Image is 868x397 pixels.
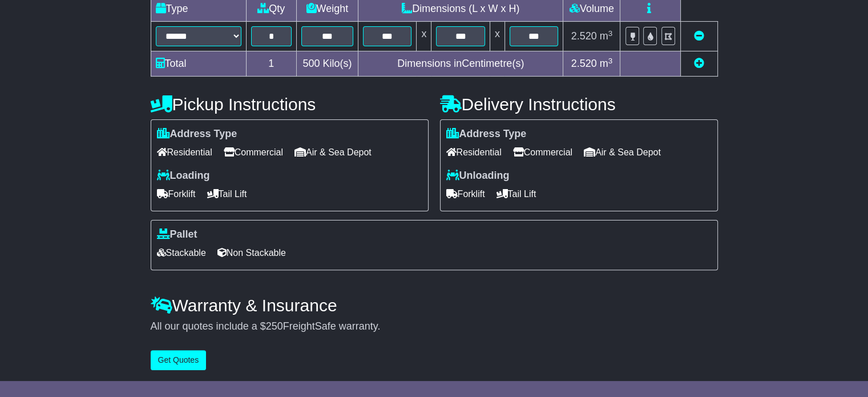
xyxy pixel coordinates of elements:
[217,244,286,262] span: Non Stackable
[440,95,718,114] h4: Delivery Instructions
[157,244,206,262] span: Stackable
[446,170,510,182] label: Unloading
[151,95,429,114] h4: Pickup Instructions
[358,51,563,77] td: Dimensions in Centimetre(s)
[157,228,197,241] label: Pallet
[446,128,527,141] label: Address Type
[513,143,572,161] span: Commercial
[246,51,296,77] td: 1
[608,29,613,38] sup: 3
[266,320,283,332] span: 250
[151,350,207,370] button: Get Quotes
[600,58,613,69] span: m
[151,51,246,77] td: Total
[694,30,704,42] a: Remove this item
[608,57,613,65] sup: 3
[496,185,536,203] span: Tail Lift
[151,296,718,315] h4: Warranty & Insurance
[571,58,597,69] span: 2.520
[302,58,320,69] span: 500
[490,22,504,51] td: x
[446,185,485,203] span: Forklift
[157,143,212,161] span: Residential
[571,30,597,42] span: 2.520
[294,143,372,161] span: Air & Sea Depot
[207,185,247,203] span: Tail Lift
[296,51,358,77] td: Kilo(s)
[600,30,613,42] span: m
[224,143,283,161] span: Commercial
[151,320,718,333] div: All our quotes include a $ FreightSafe warranty.
[157,185,196,203] span: Forklift
[446,143,502,161] span: Residential
[157,128,237,141] label: Address Type
[584,143,661,161] span: Air & Sea Depot
[417,22,431,51] td: x
[157,170,210,182] label: Loading
[694,58,704,69] a: Add new item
